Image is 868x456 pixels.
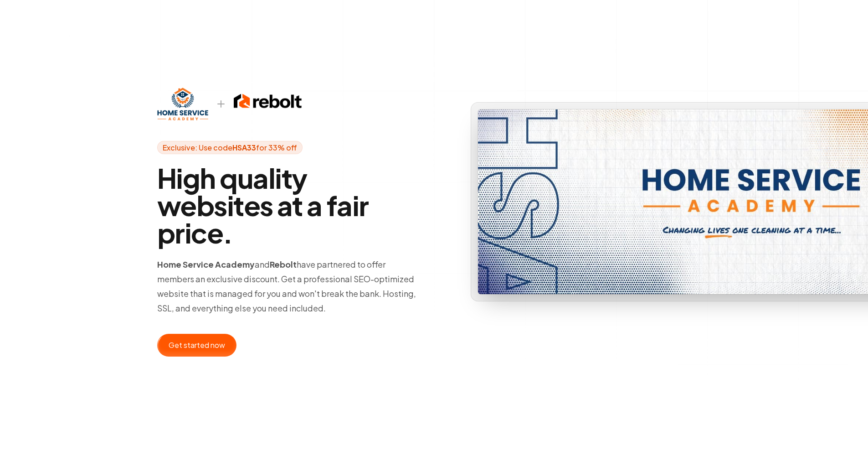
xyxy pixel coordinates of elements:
[157,259,255,269] strong: Home Service Academy
[157,257,420,316] p: and have partnered to offer members an exclusive discount. Get a professional SEO-optimized websi...
[157,141,303,154] span: Exclusive: Use code for 33% off
[232,143,256,152] strong: HSA33
[270,259,297,269] strong: Rebolt
[157,88,208,120] img: hsa.webp
[157,164,420,246] h1: High quality websites at a fair price.
[157,334,236,357] button: Get started now
[234,92,302,110] img: rebolt-full-dark.png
